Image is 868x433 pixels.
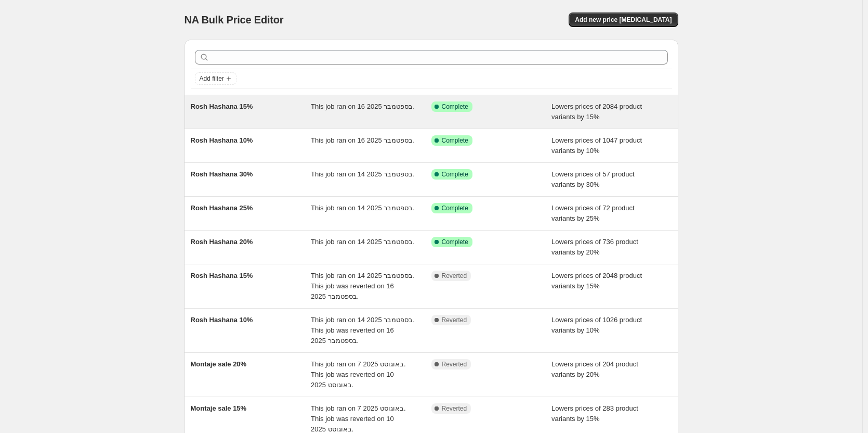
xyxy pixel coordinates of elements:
[575,16,672,24] span: Add new price [MEDICAL_DATA]
[191,238,253,246] span: Rosh Hashana 20%
[551,170,635,188] span: Lowers prices of 57 product variants by 30%
[311,136,415,144] span: This job ran on 16 בספטמבר 2025.
[191,316,253,324] span: Rosh Hashana 10%
[551,272,642,290] span: Lowers prices of 2048 product variants by 15%
[442,272,467,280] span: Reverted
[191,170,253,178] span: Rosh Hashana 30%
[551,238,638,256] span: Lowers prices of 736 product variants by 20%
[442,204,468,212] span: Complete
[442,238,468,246] span: Complete
[191,404,247,412] span: Montaje sale 15%
[442,404,467,413] span: Reverted
[551,136,642,155] span: Lowers prices of 1047 product variants by 10%
[551,360,638,378] span: Lowers prices of 204 product variants by 20%
[551,103,642,121] span: Lowers prices of 2084 product variants by 15%
[185,14,284,26] span: NA Bulk Price Editor
[191,272,253,279] span: Rosh Hashana 15%
[311,170,415,178] span: This job ran on 14 בספטמבר 2025.
[551,316,642,334] span: Lowers prices of 1026 product variants by 10%
[311,272,415,300] span: This job ran on 14 בספטמבר 2025. This job was reverted on 16 בספטמבר 2025.
[191,136,253,144] span: Rosh Hashana 10%
[200,74,224,83] span: Add filter
[442,170,468,179] span: Complete
[195,72,236,85] button: Add filter
[442,316,467,324] span: Reverted
[569,12,678,27] button: Add new price [MEDICAL_DATA]
[311,316,415,345] span: This job ran on 14 בספטמבר 2025. This job was reverted on 16 בספטמבר 2025.
[311,103,415,110] span: This job ran on 16 בספטמבר 2025.
[442,360,467,368] span: Reverted
[191,360,247,368] span: Montaje sale 20%
[311,404,406,433] span: This job ran on 7 באוגוסט 2025. This job was reverted on 10 באוגוסט 2025.
[311,238,415,246] span: This job ran on 14 בספטמבר 2025.
[191,204,253,212] span: Rosh Hashana 25%
[551,404,638,423] span: Lowers prices of 283 product variants by 15%
[311,360,406,389] span: This job ran on 7 באוגוסט 2025. This job was reverted on 10 באוגוסט 2025.
[191,103,253,110] span: Rosh Hashana 15%
[442,103,468,111] span: Complete
[551,204,635,222] span: Lowers prices of 72 product variants by 25%
[442,136,468,145] span: Complete
[311,204,415,212] span: This job ran on 14 בספטמבר 2025.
